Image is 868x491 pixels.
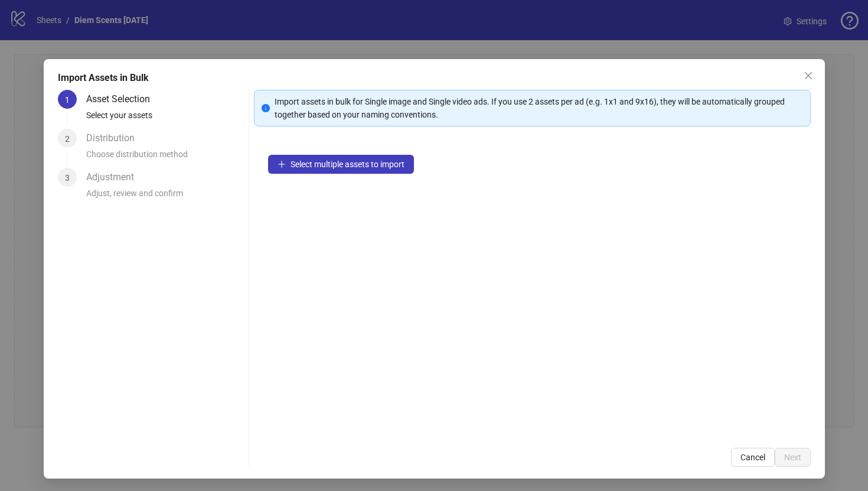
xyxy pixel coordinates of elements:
[274,95,803,121] div: Import assets in bulk for Single image and Single video ads. If you use 2 assets per ad (e.g. 1x1...
[58,71,811,85] div: Import Assets in Bulk
[267,155,413,174] button: Select multiple assets to import
[775,448,811,467] button: Next
[804,71,813,80] span: close
[290,160,404,169] span: Select multiple assets to import
[261,104,269,112] span: info-circle
[86,148,244,168] div: Choose distribution method
[86,109,244,129] div: Select your assets
[86,129,144,148] div: Distribution
[65,134,70,144] span: 2
[799,66,818,85] button: Close
[86,187,244,207] div: Adjust, review and confirm
[277,160,285,168] span: plus
[731,448,775,467] button: Cancel
[86,90,159,109] div: Asset Selection
[65,173,70,183] span: 3
[65,95,70,105] span: 1
[740,453,765,462] span: Cancel
[86,168,143,187] div: Adjustment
